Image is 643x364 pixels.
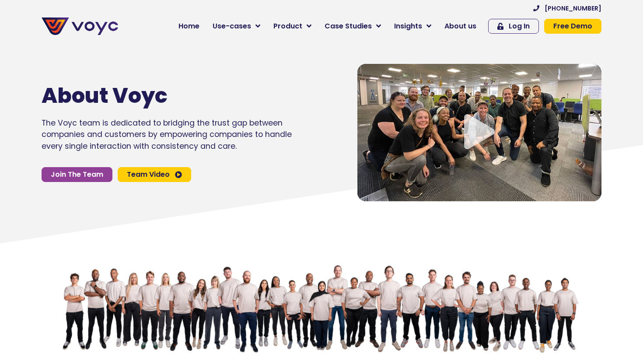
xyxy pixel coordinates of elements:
a: Home [172,17,206,35]
a: Case Studies [318,17,388,35]
span: Log In [509,23,530,30]
a: [PHONE_NUMBER] [533,5,601,11]
p: The Voyc team is dedicated to bridging the trust gap between companies and customers by empowerin... [42,117,292,152]
a: Join The Team [42,167,112,182]
span: About us [444,21,476,31]
h1: About Voyc [42,83,266,108]
span: Team Video [127,171,170,178]
span: Use-cases [213,21,251,31]
span: [PHONE_NUMBER] [545,5,601,11]
span: Free Demo [553,23,592,30]
span: Product [273,21,302,31]
a: Free Demo [544,19,601,34]
img: voyc-full-logo [42,17,118,35]
a: About us [438,17,483,35]
a: Use-cases [206,17,267,35]
a: Product [267,17,318,35]
span: Join The Team [51,171,103,178]
span: Case Studies [325,21,372,31]
span: Home [178,21,199,31]
a: Insights [388,17,438,35]
a: Log In [488,19,539,34]
div: Video play button [462,114,497,150]
a: Team Video [118,167,191,182]
span: Insights [394,21,422,31]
